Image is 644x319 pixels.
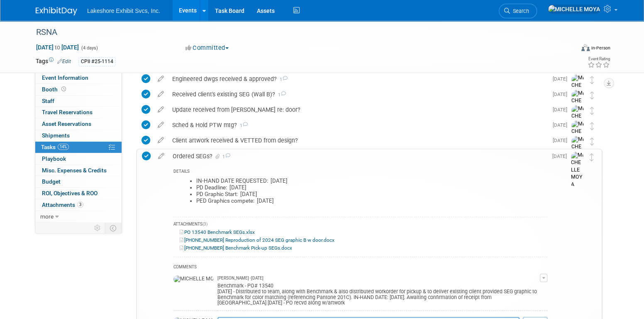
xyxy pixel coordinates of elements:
img: MICHELLE MOYA [571,136,584,172]
div: RSNA [33,25,561,40]
a: edit [154,75,168,83]
span: [DATE] [552,153,571,159]
div: Client artwork received & VETTED from design? [168,133,548,147]
li: PD Graphic Start: [DATE] [196,191,547,198]
img: MICHELLE MOYA [571,74,584,111]
span: 3 [77,201,83,208]
span: Playbook [42,155,66,162]
span: Attachments [42,201,83,208]
a: more [35,211,122,222]
span: [DATE] [553,122,571,128]
span: Search [510,8,529,14]
a: edit [154,121,168,129]
img: MICHELLE MOYA [571,120,584,157]
a: Edit [57,59,71,64]
i: Move task [590,153,594,161]
a: edit [154,152,168,160]
a: Asset Reservations [35,118,122,130]
a: edit [154,91,168,98]
div: Engineered dwgs received & approved? [168,72,548,86]
li: PD Deadline: [DATE] [196,184,547,191]
span: Shipments [42,132,70,139]
a: Tasks14% [35,142,122,153]
span: ROI, Objectives & ROO [42,190,98,196]
span: to [54,44,61,51]
li: IN-HAND DATE REQUESTED: [DATE] [196,178,547,184]
span: Travel Reservations [42,109,93,115]
span: Staff [42,98,54,104]
a: Staff [35,96,122,107]
div: COMMENTS [173,263,547,272]
span: [DATE] [553,91,571,97]
div: Update received from [PERSON_NAME] re: door? [168,103,548,117]
span: (3) [202,222,207,226]
span: Misc. Expenses & Credits [42,167,107,174]
li: PED Graphics compete: [DATE] [196,198,547,204]
a: edit [154,106,168,113]
a: [PHONE_NUMBER] Benchmark Pick-up SEGs.docx [180,245,292,251]
div: In-Person [591,45,610,51]
span: 1 [237,123,248,128]
a: Misc. Expenses & Credits [35,165,122,176]
span: [DATE] [553,137,571,143]
img: Format-Inperson.png [581,44,590,51]
div: Received client's existing SEG (Wall B)? [168,87,548,101]
span: 1 [277,77,288,82]
span: [PERSON_NAME] - [DATE] [217,275,263,281]
div: ATTACHMENTS [173,221,547,228]
span: 1 [275,92,286,98]
td: Personalize Event Tab Strip [90,223,105,233]
a: [PHONE_NUMBER] Reproduction of 2024 SEG graphic B w door.docx [180,237,334,243]
span: 14% [58,144,69,150]
i: Move task [590,122,594,130]
a: Playbook [35,153,122,164]
img: MICHELLE MOYA [571,152,583,188]
div: Sched & Hold PTW mtg? [168,118,548,132]
a: PO 13540 Benchmark SEGs.xlsx [180,229,255,235]
span: Budget [42,178,61,185]
i: Move task [590,137,594,145]
div: Ordered SEGs? [168,149,547,163]
span: [DATE] [553,76,571,82]
td: Tags [36,57,71,66]
span: Tasks [41,144,69,150]
span: [DATE] [DATE] [36,44,79,51]
span: more [40,213,54,220]
a: Search [499,4,537,18]
button: Committed [183,44,232,52]
div: Event Rating [588,57,610,61]
i: Move task [590,76,594,84]
span: (4 days) [80,45,98,51]
a: Event Information [35,72,122,83]
a: Travel Reservations [35,107,122,118]
i: Move task [590,91,594,99]
span: 1 [221,154,230,159]
img: ExhibitDay [36,7,77,15]
a: Budget [35,176,122,187]
div: CPII #25-1114 [78,57,116,66]
td: Toggle Event Tabs [105,223,122,233]
a: ROI, Objectives & ROO [35,188,122,199]
span: Booth [42,86,68,93]
a: edit [154,137,168,144]
div: Benchmark - PO# 13540 [DATE] - Distributed to team, along with Benchmark & also distributed worko... [217,281,540,306]
a: Shipments [35,130,122,141]
img: MICHELLE MOYA [173,275,213,283]
img: MICHELLE MOYA [571,105,584,142]
a: Attachments3 [35,199,122,211]
span: Event Information [42,74,88,81]
div: Event Format [525,43,610,56]
span: [DATE] [553,107,571,113]
i: Move task [590,107,594,115]
span: Asset Reservations [42,120,91,127]
span: Lakeshore Exhibit Svcs, Inc. [87,7,160,14]
a: Booth [35,84,122,95]
span: Booth not reserved yet [60,86,68,92]
img: MICHELLE MOYA [571,90,584,126]
div: DETAILS [173,169,547,176]
img: MICHELLE MOYA [548,5,600,14]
